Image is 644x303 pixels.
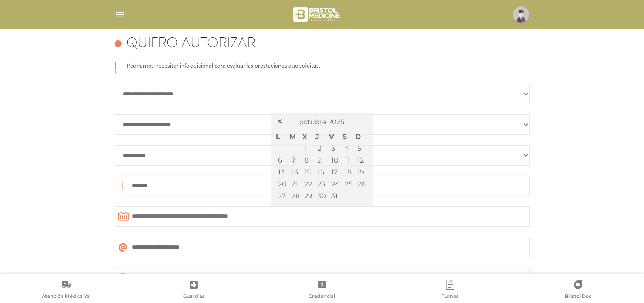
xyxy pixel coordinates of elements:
[345,180,353,188] span: 25
[2,280,130,301] a: Atención Médica Ya
[305,144,307,152] a: 1
[318,144,322,152] a: 2
[115,9,125,20] img: Cober_menu-lines-white.svg
[130,280,258,301] a: Guardias
[292,4,343,25] img: bristol-medicine-blanco.png
[514,280,642,301] a: Bristol Doc
[318,168,325,176] span: 16
[299,118,326,126] span: octubre
[318,156,322,164] span: 9
[345,156,350,164] span: 11
[309,293,335,301] span: Credencial
[278,116,283,126] span: <
[183,293,205,301] span: Guardias
[345,144,350,152] a: 4
[332,192,338,200] span: 31
[42,293,90,301] span: Atención Médica Ya
[292,168,299,176] span: 14
[328,118,344,126] span: 2025
[318,192,326,200] span: 30
[258,280,386,301] a: Credencial
[442,293,459,301] span: Turnos
[332,168,338,176] span: 17
[332,156,339,164] span: 10
[356,133,361,141] span: domingo
[292,192,300,200] span: 28
[292,156,295,164] a: 7
[276,133,280,141] span: lunes
[292,180,298,188] span: 21
[305,168,311,176] span: 15
[318,180,326,188] span: 23
[358,180,366,188] span: 26
[289,133,296,141] span: martes
[329,133,335,141] span: viernes
[305,180,312,188] span: 22
[316,133,320,141] span: jueves
[127,36,256,52] h4: Quiero autorizar
[358,144,362,152] a: 5
[343,133,347,141] span: sábado
[513,6,529,23] img: profile-placeholder.svg
[345,168,352,176] span: 18
[358,156,364,164] span: 12
[305,156,309,164] span: 8
[386,280,514,301] a: Turnos
[278,168,284,176] span: 13
[278,192,286,200] span: 27
[358,168,365,176] span: 19
[278,156,282,164] a: 6
[332,180,340,188] span: 24
[565,293,591,301] span: Bristol Doc
[278,180,287,188] span: 20
[305,192,313,200] span: 29
[303,133,307,141] span: miércoles
[127,62,320,73] p: Podríamos necesitar info adicional para evaluar las prestaciones que solicitás.
[275,115,285,128] a: <
[332,144,335,152] a: 3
